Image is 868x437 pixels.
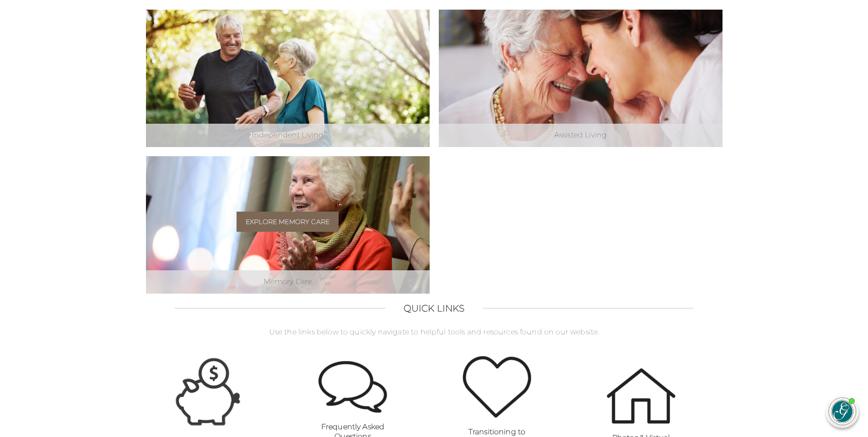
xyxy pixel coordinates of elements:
[318,361,387,413] img: Frequently Asked Questions
[439,124,722,147] div: Assisted Living
[404,303,465,314] h2: Quick Links
[607,368,675,424] img: Photos & Virtual Tours
[237,212,339,232] a: Explore Memory Care
[829,398,856,425] img: avatar
[146,124,430,147] div: Independent Living
[463,356,531,418] img: Transitioning to Senior Living
[146,270,430,294] div: Memory Care
[146,328,722,337] p: Use the links below to quickly navigate to helpful tools and resources found on our website.
[174,355,243,428] img: Cost Calculator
